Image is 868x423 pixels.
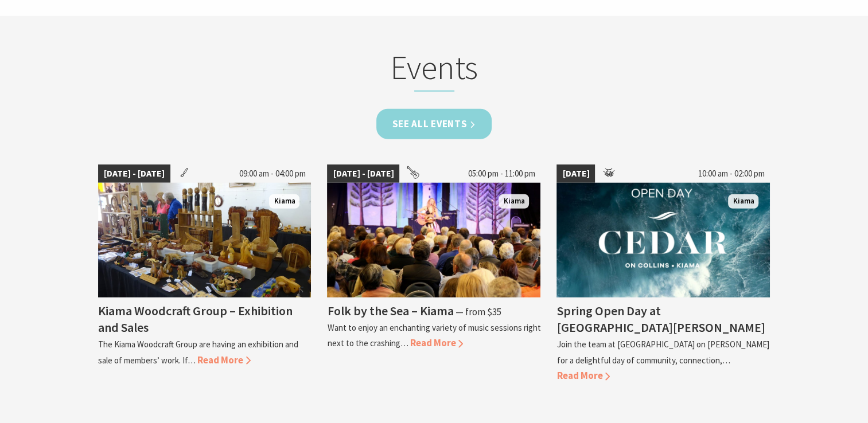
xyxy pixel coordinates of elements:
span: ⁠— from $35 [455,305,501,318]
span: 09:00 am - 04:00 pm [233,164,311,183]
span: 10:00 am - 02:00 pm [692,164,770,183]
span: Kiama [499,194,529,209]
span: Read More [556,369,610,382]
h4: Folk by the Sea – Kiama [327,303,453,319]
img: Folk by the Sea - Showground Pavilion [327,183,540,297]
span: [DATE] - [DATE] [327,164,399,183]
span: Read More [410,336,463,349]
p: Want to enjoy an enchanting variety of music sessions right next to the crashing… [327,322,540,348]
h4: Kiama Woodcraft Group – Exhibition and Sales [98,303,293,335]
p: The Kiama Woodcraft Group are having an exhibition and sale of members’ work. If… [98,339,298,365]
span: [DATE] - [DATE] [98,164,170,183]
span: Read More [197,354,251,366]
span: Kiama [269,194,299,209]
a: See all Events [376,109,492,139]
a: [DATE] 10:00 am - 02:00 pm Kiama Spring Open Day at [GEOGRAPHIC_DATA][PERSON_NAME] Join the team ... [556,164,770,383]
span: Kiama [728,194,758,209]
span: [DATE] [556,164,595,183]
p: Join the team at [GEOGRAPHIC_DATA] on [PERSON_NAME] for a delightful day of community, connection,… [556,339,769,365]
a: [DATE] - [DATE] 05:00 pm - 11:00 pm Folk by the Sea - Showground Pavilion Kiama Folk by the Sea –... [327,164,540,383]
span: 05:00 pm - 11:00 pm [462,164,540,183]
img: The wonders of wood [98,183,312,297]
a: [DATE] - [DATE] 09:00 am - 04:00 pm The wonders of wood Kiama Kiama Woodcraft Group – Exhibition ... [98,164,312,383]
h2: Events [209,48,659,92]
h4: Spring Open Day at [GEOGRAPHIC_DATA][PERSON_NAME] [556,303,765,335]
